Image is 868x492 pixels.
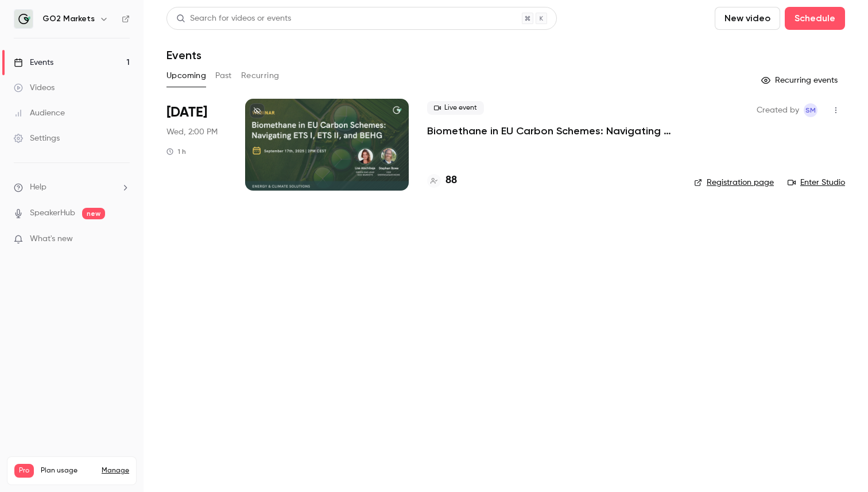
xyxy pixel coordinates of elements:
[14,107,65,119] div: Audience
[215,67,232,85] button: Past
[166,126,218,138] span: Wed, 2:00 PM
[757,103,799,117] span: Created by
[41,466,95,475] span: Plan usage
[805,103,816,117] span: SM
[30,181,46,193] span: Help
[804,103,817,117] span: Sophia Mwema
[14,82,55,94] div: Videos
[176,13,291,25] div: Search for videos or events
[166,67,206,85] button: Upcoming
[445,173,457,188] h4: 88
[14,10,33,28] img: GO2 Markets
[30,233,73,245] span: What's new
[788,177,845,188] a: Enter Studio
[427,173,457,188] a: 88
[427,101,484,115] span: Live event
[694,177,774,188] a: Registration page
[30,207,75,219] a: SpeakerHub
[14,181,130,193] li: help-dropdown-opener
[241,67,280,85] button: Recurring
[715,7,780,30] button: New video
[14,133,60,144] div: Settings
[166,147,186,156] div: 1 h
[14,57,53,68] div: Events
[427,124,676,138] a: Biomethane in EU Carbon Schemes: Navigating ETS I, ETS II, and BEHG
[42,13,95,25] h6: GO2 Markets
[14,464,34,478] span: Pro
[166,99,227,191] div: Sep 17 Wed, 2:00 PM (Europe/Berlin)
[102,466,129,475] a: Manage
[166,48,201,62] h1: Events
[82,208,105,219] span: new
[785,7,845,30] button: Schedule
[166,103,207,122] span: [DATE]
[756,71,845,90] button: Recurring events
